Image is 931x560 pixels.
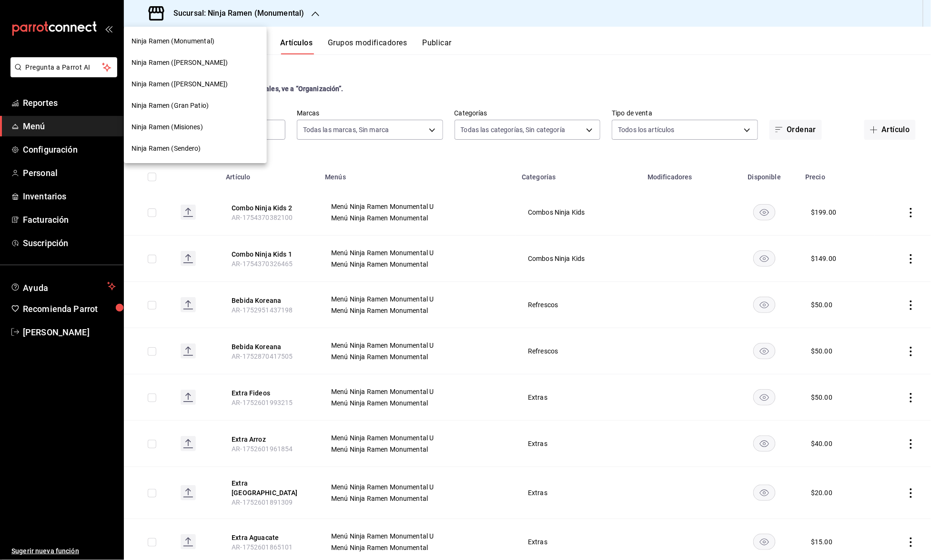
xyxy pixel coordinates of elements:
span: Ninja Ramen ([PERSON_NAME]) [132,79,228,89]
div: Ninja Ramen ([PERSON_NAME]) [124,73,267,95]
span: Ninja Ramen (Monumental) [132,36,214,46]
span: Ninja Ramen (Gran Patio) [132,101,209,111]
div: Ninja Ramen (Gran Patio) [124,95,267,116]
span: Ninja Ramen ([PERSON_NAME]) [132,58,228,68]
div: Ninja Ramen (Monumental) [124,31,267,52]
span: Ninja Ramen (Misiones) [132,122,203,132]
div: Ninja Ramen (Misiones) [124,116,267,138]
span: Ninja Ramen (Sendero) [132,144,201,154]
div: Ninja Ramen ([PERSON_NAME]) [124,52,267,73]
div: Ninja Ramen (Sendero) [124,138,267,159]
